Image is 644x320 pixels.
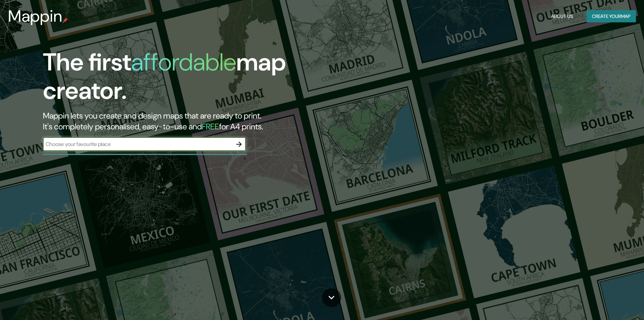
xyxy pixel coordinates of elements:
img: mappin-pin [63,18,68,23]
button: Create yourmap [587,10,636,23]
h2: Mappin lets you create and design maps that are ready to print. It's completely personalised, eas... [43,110,365,132]
h1: affordable [131,46,236,78]
h3: Mappin [8,7,63,26]
h1: The first map creator. [43,48,365,110]
h5: FREE [202,121,219,132]
input: Choose your favourite place [43,140,232,148]
button: About Us [548,10,576,23]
